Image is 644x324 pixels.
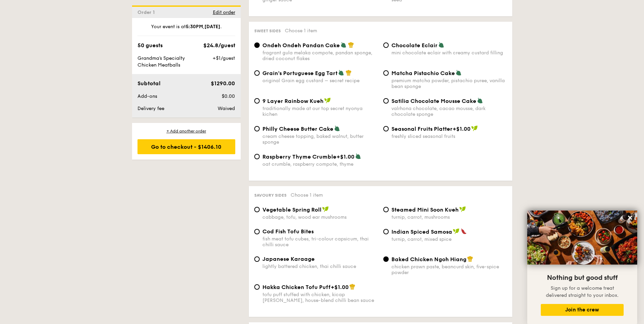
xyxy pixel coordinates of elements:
[254,126,260,131] input: Philly Cheese Butter Cakecream cheese topping, baked walnut, butter sponge
[137,23,235,36] div: Your event is at , .
[391,229,452,235] span: Indian Spiced Samosa
[262,42,340,49] span: Ondeh Ondeh Pandan Cake
[262,228,314,235] span: Cod Fish Tofu Bites
[355,153,361,159] img: icon-vegetarian.fe4039eb.svg
[391,50,507,56] div: mini chocolate eclair with creamy custard filling
[322,206,329,212] img: icon-vegan.f8ff3823.svg
[383,207,389,212] input: Steamed Mini Soon Kuehturnip, carrot, mushrooms
[254,193,287,198] span: Savoury sides
[254,284,260,290] input: Hakka Chicken Tofu Puff+$1.00tofu puff stuffed with chicken, kicap [PERSON_NAME], house-blend chi...
[254,29,281,33] span: Sweet sides
[262,292,378,303] div: tofu puff stuffed with chicken, kicap [PERSON_NAME], house-blend chilli bean sauce
[383,256,389,262] input: Baked Chicken Ngoh Hiangchicken prawn paste, beancurd skin, five-spice powder
[137,41,163,50] div: 50 guests
[341,42,347,48] img: icon-vegetarian.fe4039eb.svg
[383,126,389,131] input: Seasonal Fruits Platter+$1.00freshly sliced seasonal fruits
[331,284,349,290] span: +$1.00
[383,42,389,48] input: Chocolate Eclairmini chocolate eclair with creamy custard filling
[477,97,483,104] img: icon-vegetarian.fe4039eb.svg
[254,70,260,76] input: Grain's Portuguese Egg Tartoriginal Grain egg custard – secret recipe
[262,214,378,220] div: cabbage, tofu, wood ear mushrooms
[391,70,455,76] span: Matcha Pistachio Cake
[346,70,352,76] img: icon-chef-hat.a58ddaea.svg
[262,264,378,269] div: lightly battered chicken, thai chilli sauce
[213,10,235,15] span: Edit order
[137,80,161,87] span: Subtotal
[262,126,333,132] span: Philly Cheese Butter Cake
[262,133,378,145] div: cream cheese topping, baked walnut, butter sponge
[186,24,203,30] strong: 5:30PM
[527,211,637,265] img: DSC07876-Edit02-Large.jpeg
[438,42,444,48] img: icon-vegetarian.fe4039eb.svg
[391,236,507,242] div: turnip, carrot, mixed spice
[262,256,315,262] span: Japanese Karaage
[391,133,507,139] div: freshly sliced seasonal fruits
[254,98,260,104] input: 9 Layer Rainbow Kuehtraditionally made at our top secret nyonya kichen
[137,139,235,154] div: Go to checkout - $1406.10
[453,126,471,132] span: +$1.00
[324,97,331,104] img: icon-vegan.f8ff3823.svg
[137,93,157,99] span: Add-ons
[336,154,354,160] span: +$1.00
[391,264,507,275] div: chicken prawn paste, beancurd skin, five-spice powder
[262,98,324,104] span: 9 Layer Rainbow Kueh
[461,228,467,234] img: icon-spicy.37a8142b.svg
[254,229,260,234] input: Cod Fish Tofu Bitesfish meat tofu cubes, tri-colour capsicum, thai chilli sauce
[459,206,466,212] img: icon-vegan.f8ff3823.svg
[222,93,235,99] span: $0.00
[213,55,235,61] span: +$1/guest
[391,98,476,104] span: Satilia Chocolate Mousse Cake
[338,70,344,76] img: icon-vegetarian.fe4039eb.svg
[285,28,317,34] span: Choose 1 item
[546,285,619,298] span: Sign up for a welcome treat delivered straight to your inbox.
[262,284,331,290] span: Hakka Chicken Tofu Puff
[291,192,323,198] span: Choose 1 item
[254,207,260,212] input: Vegetable Spring Rollcabbage, tofu, wood ear mushrooms
[262,154,336,160] span: Raspberry Thyme Crumble
[391,214,507,220] div: turnip, carrot, mushrooms
[262,106,378,117] div: traditionally made at our top secret nyonya kichen
[203,41,235,50] div: $24.8/guest
[391,126,453,132] span: Seasonal Fruits Platter
[391,42,438,49] span: Chocolate Eclair
[541,304,624,316] button: Join the crew
[262,206,321,213] span: Vegetable Spring Roll
[334,125,340,131] img: icon-vegetarian.fe4039eb.svg
[218,106,235,111] span: Waived
[204,24,220,30] strong: [DATE]
[547,274,618,282] span: Nothing but good stuff
[471,125,478,131] img: icon-vegan.f8ff3823.svg
[391,78,507,89] div: premium matcha powder, pistachio puree, vanilla bean sponge
[254,154,260,159] input: Raspberry Thyme Crumble+$1.00oat crumble, raspberry compote, thyme
[262,50,378,61] div: fragrant gula melaka compote, pandan sponge, dried coconut flakes
[467,256,473,262] img: icon-chef-hat.a58ddaea.svg
[137,55,185,68] span: Grandma's Specialty Chicken Meatballs
[254,42,260,48] input: Ondeh Ondeh Pandan Cakefragrant gula melaka compote, pandan sponge, dried coconut flakes
[391,206,459,213] span: Steamed Mini Soon Kueh
[383,229,389,234] input: Indian Spiced Samosaturnip, carrot, mixed spice
[262,236,378,248] div: fish meat tofu cubes, tri-colour capsicum, thai chilli sauce
[391,256,466,263] span: Baked Chicken Ngoh Hiang
[262,70,337,76] span: Grain's Portuguese Egg Tart
[453,228,460,234] img: icon-vegan.f8ff3823.svg
[137,128,235,134] div: + Add another order
[383,98,389,104] input: Satilia Chocolate Mousse Cakevalrhona chocolate, cacao mousse, dark chocolate sponge
[456,70,462,76] img: icon-vegetarian.fe4039eb.svg
[391,106,507,117] div: valrhona chocolate, cacao mousse, dark chocolate sponge
[262,161,378,167] div: oat crumble, raspberry compote, thyme
[383,70,389,76] input: Matcha Pistachio Cakepremium matcha powder, pistachio puree, vanilla bean sponge
[348,42,354,48] img: icon-chef-hat.a58ddaea.svg
[262,78,378,84] div: original Grain egg custard – secret recipe
[211,80,235,87] span: $1290.00
[349,284,355,290] img: icon-chef-hat.a58ddaea.svg
[137,106,164,111] span: Delivery fee
[137,10,158,15] span: Order 1
[625,212,636,223] button: Close
[254,256,260,262] input: Japanese Karaagelightly battered chicken, thai chilli sauce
